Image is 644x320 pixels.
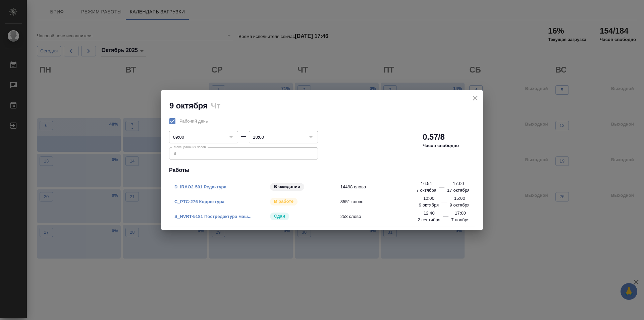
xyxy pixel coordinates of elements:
p: 10:00 [423,195,434,202]
p: 12:40 [424,210,435,217]
p: 16:54 [421,180,432,187]
p: 15:00 [454,195,465,202]
h4: Работы [169,166,475,174]
h2: 0.57/8 [423,132,445,142]
span: 8551 слово [340,198,435,205]
span: Рабочий день [179,118,208,125]
h2: 9 октября [169,101,208,110]
a: D_IRAO2-501 Редактура [174,184,226,189]
p: 7 октября [416,187,436,194]
span: 258 слово [340,213,435,220]
span: 14498 слово [340,184,435,190]
p: В ожидании [274,183,301,190]
p: 9 октября [449,202,470,209]
p: 2 сентября [418,217,440,223]
button: close [470,93,480,103]
div: — [443,213,448,223]
p: В работе [274,198,293,205]
p: Часов свободно [423,142,459,149]
div: — [439,183,444,194]
p: 7 ноября [451,217,470,223]
p: 9 октября [419,202,439,209]
p: Сдан [274,213,285,220]
a: C_PTC-276 Корректура [174,199,224,204]
p: 17:00 [455,210,466,217]
h2: Чт [211,101,220,110]
div: — [441,198,447,209]
div: — [241,132,246,140]
p: 17 октября [447,187,470,194]
p: 17:00 [453,180,464,187]
a: S_NVRT-5181 Постредактура маш... [174,214,252,219]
